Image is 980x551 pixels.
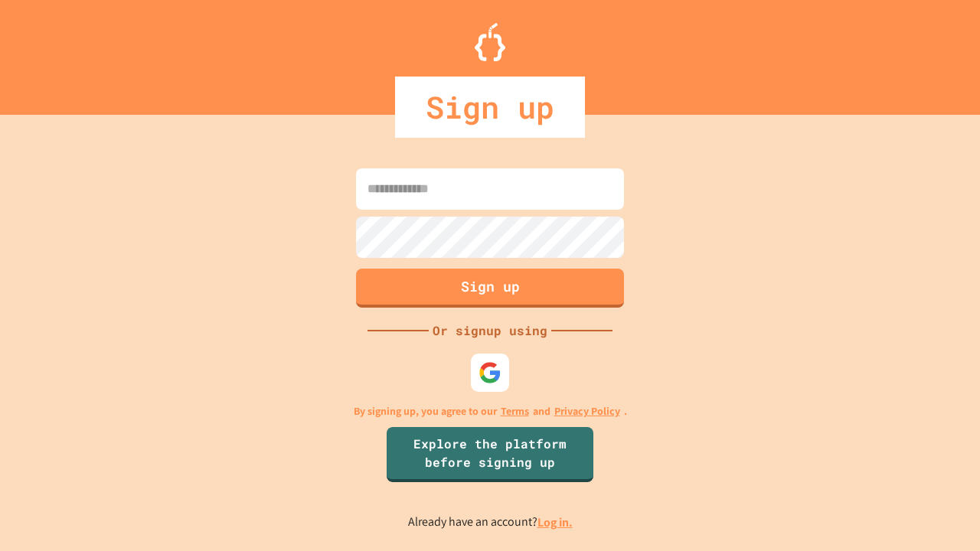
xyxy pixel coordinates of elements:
[554,403,620,419] a: Privacy Policy
[479,361,501,384] img: google-icon.svg
[408,513,573,532] p: Already have an account?
[429,321,551,340] div: Or signup using
[475,23,505,61] img: Logo.svg
[387,427,593,482] a: Explore the platform before signing up
[501,403,529,419] a: Terms
[356,269,624,308] button: Sign up
[537,514,573,530] a: Log in.
[395,77,585,138] div: Sign up
[354,403,627,419] p: By signing up, you agree to our and .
